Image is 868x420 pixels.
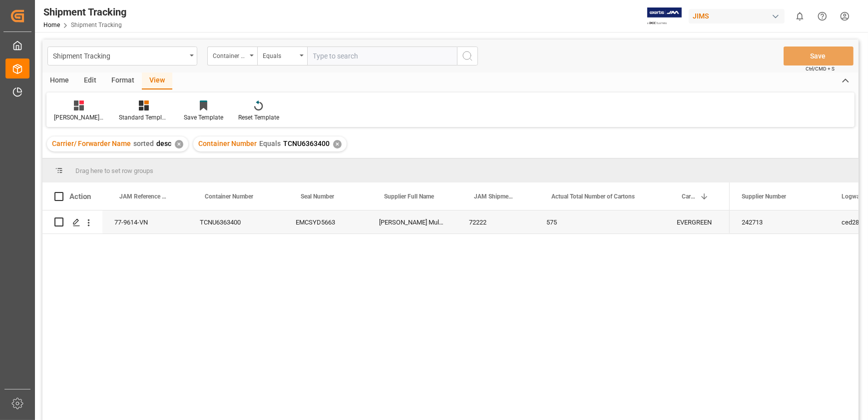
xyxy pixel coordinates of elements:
div: Edit [76,72,104,89]
span: JAM Shipment Number [474,193,513,200]
div: 72222 [457,210,534,233]
div: Press SPACE to select this row. [42,210,730,234]
div: EMCSYD5663 [284,210,367,233]
div: Container Number [213,49,247,60]
div: JIMS [689,9,785,23]
div: Format [104,72,142,89]
div: Standard Templates [119,113,169,122]
div: Home [42,72,76,89]
div: ✕ [175,140,183,148]
div: Shipment Tracking [43,4,126,19]
button: Help Center [811,5,834,27]
span: TCNU6363400 [283,139,330,147]
div: Reset Template [238,113,279,122]
div: [PERSON_NAME] containers [54,113,104,122]
button: open menu [257,46,307,65]
div: 77-9614-VN [102,210,188,233]
span: Ctrl/CMD + S [806,65,835,72]
button: open menu [207,46,257,65]
div: 242713 [730,210,830,233]
div: ✕ [333,140,342,148]
div: EVERGREEN [665,210,730,233]
span: Container Number [205,193,253,200]
span: Drag here to set row groups [75,167,153,174]
span: Supplier Number [742,193,786,200]
div: 575 [534,210,665,233]
span: Actual Total Number of Cartons [551,193,635,200]
button: search button [457,46,478,65]
button: show 0 new notifications [789,5,811,27]
span: Carrier/ Forwarder Name [52,139,131,147]
div: Save Template [184,113,223,122]
span: JAM Reference Number [119,193,167,200]
div: [PERSON_NAME] Multimedia [GEOGRAPHIC_DATA] [367,210,457,233]
div: TCNU6363400 [188,210,284,233]
span: Supplier Full Name [384,193,434,200]
span: sorted [133,139,154,147]
button: Save [784,46,854,65]
span: desc [156,139,171,147]
a: Home [43,21,60,28]
div: Equals [263,49,297,60]
span: Container Number [198,139,257,147]
div: Shipment Tracking [53,49,186,61]
span: Seal Number [301,193,334,200]
span: Carrier/ Forwarder Name [682,193,696,200]
input: Type to search [307,46,457,65]
img: Exertis%20JAM%20-%20Email%20Logo.jpg_1722504956.jpg [647,7,682,25]
button: open menu [47,46,197,65]
div: View [142,72,172,89]
button: JIMS [689,6,789,25]
div: Action [69,192,91,201]
span: Equals [259,139,281,147]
